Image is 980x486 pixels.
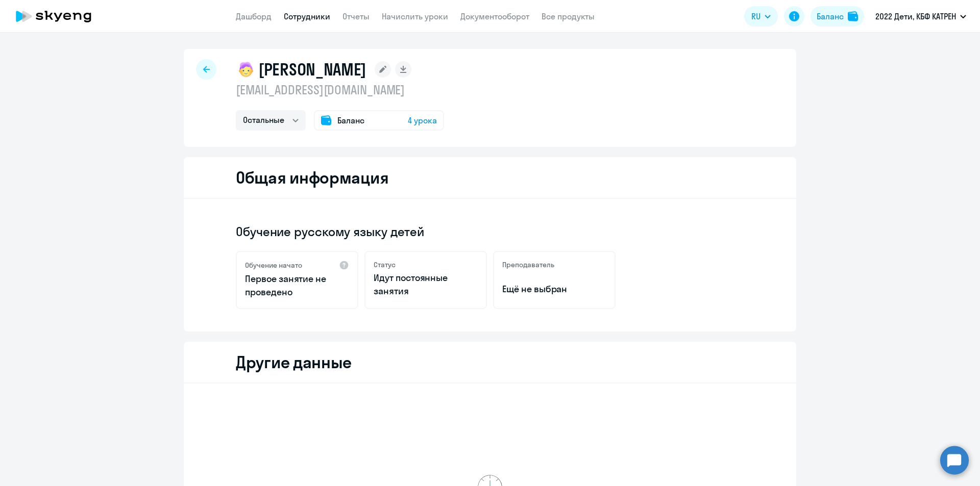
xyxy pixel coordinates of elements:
[408,114,437,126] span: 4 урока
[542,11,595,21] a: Все продукты
[342,11,370,21] a: Отчеты
[374,271,478,298] p: Идут постоянные занятия
[502,260,554,269] h5: Преподаватель
[337,114,364,126] span: Баланс
[236,11,272,21] a: Дашборд
[811,6,864,27] button: Балансbalance
[744,6,778,27] button: RU
[374,260,396,269] h5: Статус
[236,167,388,188] h2: Общая информация
[258,59,366,80] h1: [PERSON_NAME]
[236,223,424,240] span: Обучение русскому языку детей
[245,272,349,299] p: Первое занятие не проведено
[236,82,444,98] p: [EMAIL_ADDRESS][DOMAIN_NAME]
[848,11,858,21] img: balance
[284,11,330,21] a: Сотрудники
[245,261,302,270] h5: Обучение начато
[236,352,352,372] h2: Другие данные
[870,4,971,29] button: 2022 Дети, КБФ КАТРЕН
[817,10,844,22] div: Баланс
[751,10,761,22] span: RU
[875,10,956,22] p: 2022 Дети, КБФ КАТРЕН
[502,283,606,296] p: Ещё не выбран
[382,11,448,21] a: Начислить уроки
[460,11,529,21] a: Документооборот
[236,59,256,80] img: child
